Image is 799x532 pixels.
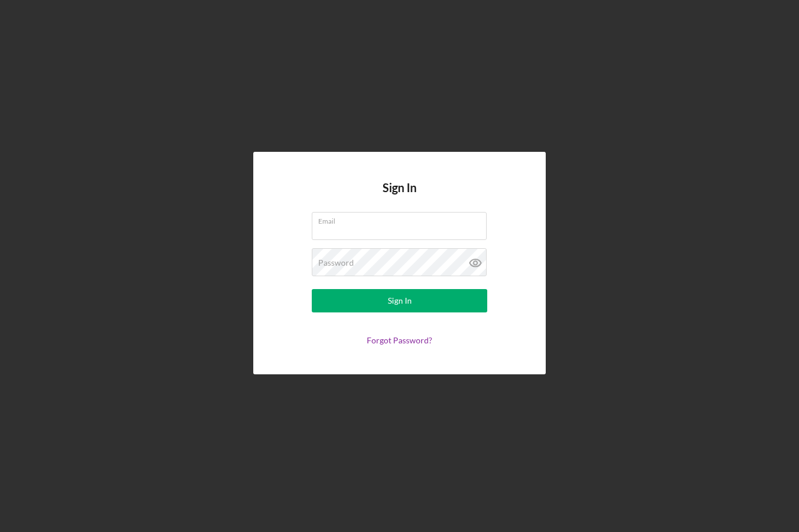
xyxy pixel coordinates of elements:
h4: Sign In [383,181,416,212]
button: Sign In [312,289,487,312]
label: Password [318,258,354,267]
a: Forgot Password? [367,335,432,345]
label: Email [318,213,487,225]
div: Sign In [388,289,412,312]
